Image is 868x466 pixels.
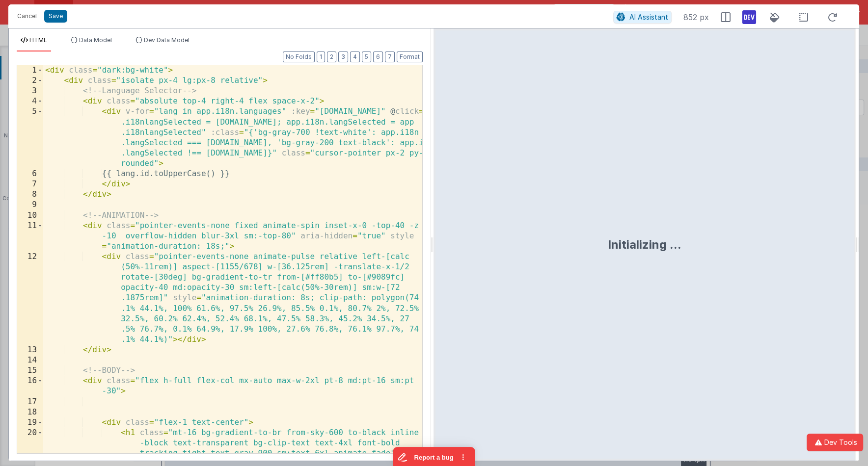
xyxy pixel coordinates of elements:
button: Cancel [12,9,42,23]
div: 5 [17,106,43,169]
button: Format [397,52,423,62]
button: AI Assistant [613,11,672,24]
div: 7 [17,179,43,189]
div: 13 [17,345,43,355]
div: 11 [17,221,43,252]
div: Initializing ... [608,237,681,253]
div: 17 [17,397,43,407]
div: 18 [17,407,43,417]
button: Dev Tools [807,434,863,451]
div: 9 [17,200,43,210]
div: 3 [17,86,43,96]
div: 8 [17,189,43,200]
div: 19 [17,417,43,428]
span: Dev Data Model [144,36,190,44]
span: HTML [29,36,47,44]
span: AI Assistant [629,13,668,21]
span: 852 px [683,11,709,23]
button: Save [44,10,67,23]
div: 14 [17,355,43,365]
button: 2 [327,52,336,62]
button: 5 [362,52,371,62]
div: 2 [17,76,43,86]
div: 1 [17,65,43,76]
button: 7 [385,52,395,62]
div: 16 [17,376,43,396]
div: 12 [17,252,43,345]
button: 6 [373,52,383,62]
button: 3 [338,52,348,62]
button: 4 [350,52,360,62]
div: 20 [17,428,43,459]
div: 10 [17,210,43,221]
div: 15 [17,365,43,376]
div: 6 [17,169,43,179]
span: Data Model [79,36,112,44]
button: 1 [317,52,325,62]
div: 4 [17,96,43,106]
button: No Folds [283,52,315,62]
